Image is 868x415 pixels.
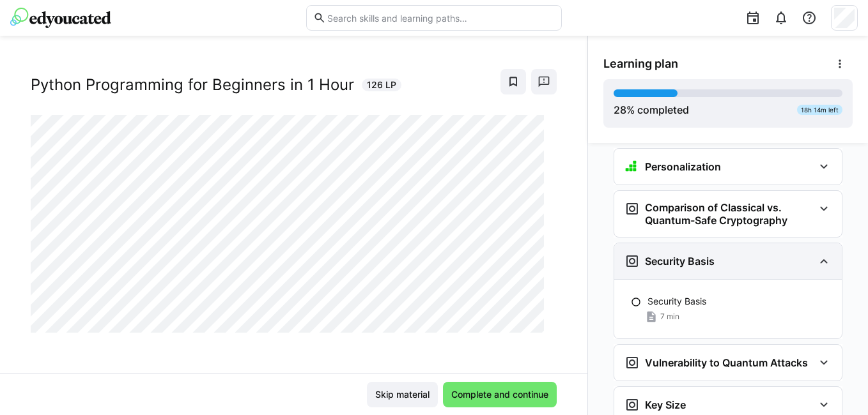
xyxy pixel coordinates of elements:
[367,382,438,407] button: Skip material
[645,201,814,227] h3: Comparison of Classical vs. Quantum-Safe Cryptography
[645,356,808,369] h3: Vulnerability to Quantum Attacks
[443,382,557,407] button: Complete and continue
[449,388,550,401] span: Complete and continue
[614,103,626,116] span: 28
[326,12,555,24] input: Search skills and learning paths…
[647,295,706,308] p: Security Basis
[797,105,842,115] div: 18h 14m left
[31,75,354,94] h2: Python Programming for Beginners in 1 Hour
[603,57,678,71] span: Learning plan
[373,388,431,401] span: Skip material
[367,79,396,91] span: 126 LP
[645,398,686,411] h3: Key Size
[645,255,715,268] h3: Security Basis
[660,312,679,322] span: 7 min
[614,102,689,117] div: % completed
[645,160,721,173] h3: Personalization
